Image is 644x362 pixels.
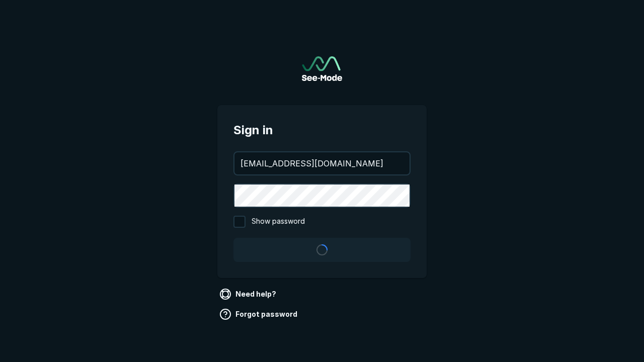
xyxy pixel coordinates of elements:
img: See-Mode Logo [302,56,342,81]
span: Sign in [233,121,411,139]
a: Forgot password [217,306,301,322]
a: Need help? [217,286,280,302]
span: Show password [252,216,305,228]
input: your@email.com [234,152,410,174]
a: Go to sign in [302,56,342,81]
